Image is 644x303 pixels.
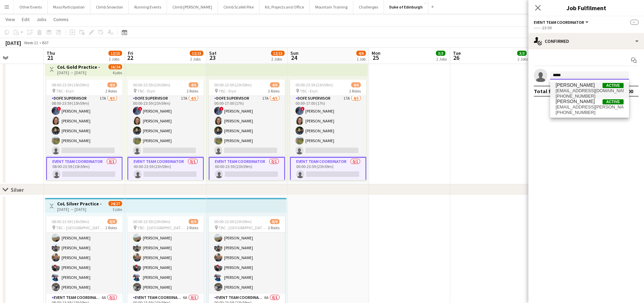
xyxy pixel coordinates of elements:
span: ! [57,107,61,111]
button: Climb Scafell Pike [218,0,259,14]
app-card-role: [PERSON_NAME][PERSON_NAME][PERSON_NAME][PERSON_NAME][PERSON_NAME][PERSON_NAME][PERSON_NAME][PERSO... [46,202,122,294]
span: 2 Roles [268,225,279,230]
span: +447814730672 [556,110,624,115]
div: Confirmed [528,33,644,49]
span: 2 Roles [268,88,279,94]
span: -- [630,20,639,25]
app-job-card: 00:00-23:59 (23h59m)4/6 TBC - Eryri2 RolesDofE Supervisor17A4/500:00-23:59 (23h59m)![PERSON_NAME]... [128,80,204,180]
span: 21 [46,54,55,62]
app-card-role: DofE Supervisor17A4/508:00-23:59 (15h59m)![PERSON_NAME][PERSON_NAME][PERSON_NAME][PERSON_NAME] [46,95,122,157]
div: 2 Jobs [109,56,122,62]
div: 4 jobs [113,69,122,75]
span: Rob Lloyd [556,99,595,104]
span: Tue [453,50,461,56]
span: Event Team Coordinator [534,20,584,25]
span: Active [603,83,624,88]
h3: CoL Gold Practice - [57,64,100,70]
span: 23 [208,54,217,62]
span: 00:00-23:59 (23h59m) [214,219,252,224]
span: 3/3 [436,51,445,56]
div: 2 Jobs [190,56,203,62]
div: [DATE] → [DATE] [57,207,102,212]
span: 22 [127,54,133,62]
span: 2 Roles [349,88,361,94]
button: Mass Participation [48,0,90,14]
div: [DATE] [5,39,21,46]
span: robglyn.lloyd@btopenworld.com [556,104,624,110]
button: Duke of Edinburgh [384,0,428,14]
div: Silver [11,186,24,193]
button: Other Events [14,0,48,14]
app-job-card: 00:00-23:59 (23h59m)4/6 TBC - Eryri2 RolesDofE Supervisor17A4/500:00-17:00 (17h)![PERSON_NAME][PE... [209,80,285,180]
button: Running Events [129,0,167,14]
app-card-role: DofE Supervisor17A4/500:00-23:59 (23h59m)![PERSON_NAME][PERSON_NAME][PERSON_NAME][PERSON_NAME] [128,95,204,157]
span: 08:00-23:59 (15h59m) [52,82,89,87]
span: Comms [53,16,69,22]
span: Rob Laing [556,82,595,88]
span: TBC - Eryri [56,88,74,94]
span: 25 [371,54,380,62]
span: 12/15 [190,51,203,56]
a: View [3,15,18,24]
span: 4/6 [270,82,279,87]
span: ! [301,107,305,111]
span: 8/9 [270,219,279,224]
span: 00:00-23:59 (23h59m) [295,82,333,87]
app-card-role: DofE Supervisor17A4/500:00-17:00 (17h)![PERSON_NAME][PERSON_NAME][PERSON_NAME][PERSON_NAME] [290,95,366,157]
div: 3 jobs [113,206,122,212]
span: TBC - Eryri [219,88,236,94]
div: [DATE] → [DATE] [57,70,100,75]
span: Week 21 [22,40,39,45]
span: +447740589106 [556,94,624,99]
span: 12/15 [108,51,122,56]
span: 24/27 [108,201,122,206]
span: 2 Roles [105,225,117,230]
h3: Job Fulfilment [528,3,644,12]
span: ! [138,107,142,111]
a: Comms [51,15,71,24]
div: --:-- -23:59 [534,25,639,30]
span: 26 [452,54,461,62]
app-card-role: Event Team Coordinator0/100:00-23:59 (23h59m) [128,157,204,182]
span: ! [219,107,223,111]
span: 12/15 [271,51,285,56]
span: 8/9 [189,219,198,224]
span: 2 Roles [187,88,198,94]
span: 00:00-23:59 (23h59m) [133,82,170,87]
span: Active [603,99,624,104]
span: Sat [209,50,217,56]
a: Edit [19,15,32,24]
span: 4/6 [189,82,198,87]
div: BST [42,40,49,45]
button: Climb [PERSON_NAME] [167,0,218,14]
div: 2 Jobs [518,56,528,62]
span: Mon [372,50,380,56]
span: 8/9 [107,219,117,224]
span: TBC - Eryri [300,88,318,94]
span: TBC - [GEOGRAPHIC_DATA] Area [56,225,105,230]
span: Thu [47,50,55,56]
div: 2 Jobs [271,56,284,62]
span: View [5,16,15,22]
span: Jobs [36,16,47,22]
app-card-role: Event Team Coordinator0/100:00-23:59 (23h59m) [209,157,285,182]
span: 3/3 [517,51,527,56]
span: 00:00-23:59 (23h59m) [133,219,170,224]
app-card-role: Event Team Coordinator0/108:00-23:59 (15h59m) [46,157,122,182]
div: Total fee [534,88,557,95]
app-job-card: 00:00-23:59 (23h59m)4/6 TBC - Eryri2 RolesDofE Supervisor17A4/500:00-17:00 (17h)![PERSON_NAME][PE... [290,80,366,180]
span: Sun [290,50,299,56]
app-job-card: 08:00-23:59 (15h59m)4/6 TBC - Eryri2 RolesDofE Supervisor17A4/508:00-23:59 (15h59m)![PERSON_NAME]... [46,80,122,180]
span: robertdjlaing@gmail.com [556,88,624,94]
button: Event Team Coordinator [534,20,590,25]
span: 2 Roles [105,88,117,94]
button: Kit, Projects and Office [259,0,310,14]
span: 24 [289,54,299,62]
span: 16/24 [108,64,122,69]
span: TBC - [GEOGRAPHIC_DATA] Area [137,225,187,230]
span: 2 Roles [187,225,198,230]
